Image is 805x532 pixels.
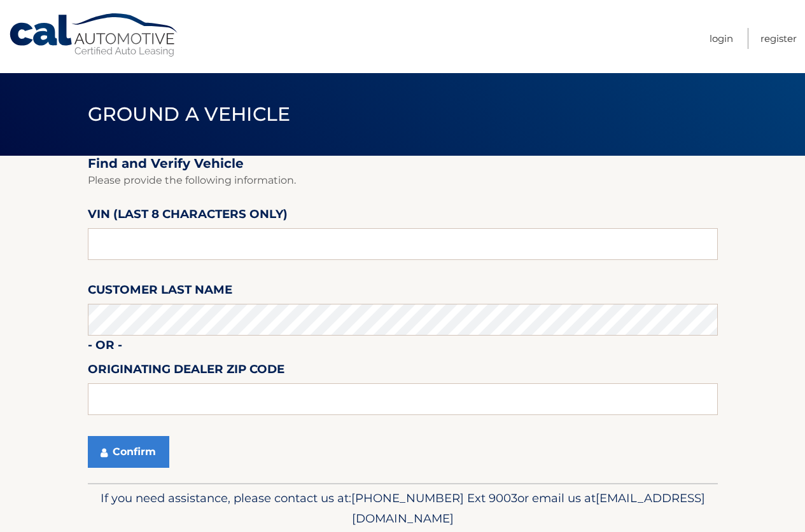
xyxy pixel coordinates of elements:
a: Cal Automotive [8,13,180,58]
span: [PHONE_NUMBER] Ext 9003 [351,491,517,505]
a: Register [760,28,797,49]
button: Confirm [88,436,169,468]
a: Login [710,28,733,49]
label: VIN (last 8 characters only) [88,205,288,228]
label: - or - [88,336,122,359]
p: Please provide the following information. [88,172,718,189]
label: Customer Last Name [88,280,232,304]
span: Ground a Vehicle [88,102,291,126]
label: Originating Dealer Zip Code [88,360,284,383]
p: If you need assistance, please contact us at: or email us at [96,488,710,529]
h2: Find and Verify Vehicle [88,156,718,172]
